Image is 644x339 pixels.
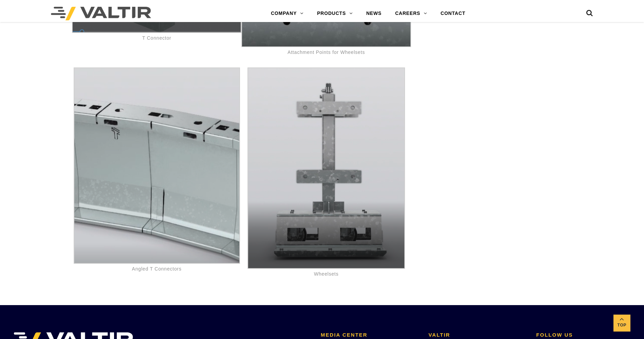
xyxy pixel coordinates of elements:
[72,33,241,43] dd: T Connector
[264,7,310,20] a: COMPANY
[388,7,434,20] a: CAREERS
[613,321,630,329] span: Top
[536,332,634,338] h2: FOLLOW US
[241,47,411,57] dd: Attachment Points for Wheelsets
[428,332,526,338] h2: VALTIR
[360,7,388,20] a: NEWS
[72,264,241,274] dd: Angled T Connectors
[434,7,472,20] a: CONTACT
[51,7,151,20] img: Valtir
[613,315,630,332] a: Top
[241,269,411,279] dd: Wheelsets
[310,7,360,20] a: PRODUCTS
[321,332,418,338] h2: MEDIA CENTER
